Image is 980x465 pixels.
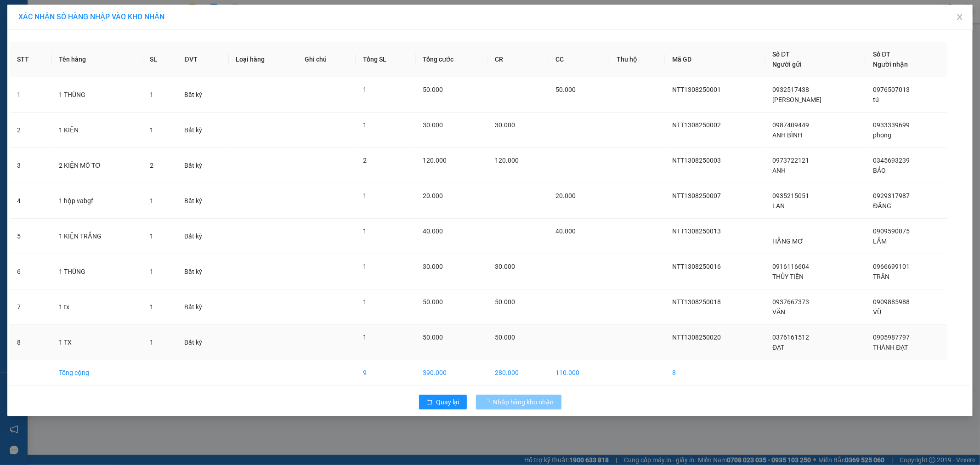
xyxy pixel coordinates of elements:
[772,51,790,58] span: Số ĐT
[363,334,367,341] span: 1
[495,263,515,270] span: 30.000
[52,183,142,219] td: 1 hộp vabgf
[873,96,879,103] span: tú
[873,238,887,245] span: LẮM
[423,334,443,341] span: 50.000
[483,399,493,405] span: loading
[495,298,515,306] span: 50.000
[495,121,515,129] span: 30.000
[873,263,910,270] span: 0966699101
[672,121,721,129] span: NTT1308250002
[416,42,487,77] th: Tổng cước
[52,148,142,183] td: 2 KIỆN MÔ TƠ
[672,157,721,164] span: NTT1308250003
[423,298,443,306] span: 50.000
[150,91,153,98] span: 1
[363,263,367,270] span: 1
[609,42,665,77] th: Thu hộ
[873,167,886,174] span: BẢO
[10,219,52,254] td: 5
[10,183,52,219] td: 4
[52,42,142,77] th: Tên hàng
[772,121,809,129] span: 0987409449
[495,157,519,164] span: 120.000
[672,298,721,306] span: NTT1308250018
[423,227,443,235] span: 40.000
[177,289,229,325] td: Bất kỳ
[772,273,804,280] span: THỦY TIÊN
[363,192,367,199] span: 1
[363,86,367,93] span: 1
[363,157,367,164] span: 2
[665,360,765,386] td: 8
[52,219,142,254] td: 1 KIỆN TRẮNG
[772,131,802,139] span: ANH BÌNH
[476,395,561,409] button: Nhập hàng kho nhận
[423,121,443,129] span: 30.000
[772,167,786,174] span: ANH
[177,254,229,289] td: Bất kỳ
[947,5,973,30] button: Close
[772,308,785,316] span: VĂN
[356,42,416,77] th: Tổng SL
[873,308,882,316] span: VŨ
[363,227,367,235] span: 1
[873,51,891,58] span: Số ĐT
[873,344,908,351] span: THÀNH ĐẠT
[873,227,910,235] span: 0909590075
[772,334,809,341] span: 0376161512
[873,157,910,164] span: 0345693239
[423,263,443,270] span: 30.000
[672,334,721,341] span: NTT1308250020
[52,77,142,113] td: 1 THÙNG
[177,42,229,77] th: ĐVT
[150,126,153,134] span: 1
[548,42,609,77] th: CC
[52,254,142,289] td: 1 THÙNG
[423,86,443,93] span: 50.000
[495,334,515,341] span: 50.000
[10,325,52,360] td: 8
[672,86,721,93] span: NTT1308250001
[150,303,153,311] span: 1
[555,227,576,235] span: 40.000
[150,232,153,240] span: 1
[356,360,416,386] td: 9
[177,219,229,254] td: Bất kỳ
[493,397,554,407] span: Nhập hàng kho nhận
[229,42,298,77] th: Loại hàng
[873,298,910,306] span: 0909885988
[873,61,908,68] span: Người nhận
[772,202,785,210] span: LAN
[419,395,467,409] button: rollbackQuay lại
[150,339,153,346] span: 1
[487,360,549,386] td: 280.000
[177,113,229,148] td: Bất kỳ
[423,157,447,164] span: 120.000
[10,148,52,183] td: 3
[177,77,229,113] td: Bất kỳ
[363,121,367,129] span: 1
[873,192,910,199] span: 0929317987
[52,113,142,148] td: 1 KIỆN
[150,268,153,275] span: 1
[772,157,809,164] span: 0973722121
[772,298,809,306] span: 0937667373
[772,86,809,93] span: 0932517438
[52,360,142,386] td: Tổng cộng
[436,397,459,407] span: Quay lại
[665,42,765,77] th: Mã GD
[423,192,443,199] span: 20.000
[10,42,52,77] th: STT
[177,148,229,183] td: Bất kỳ
[672,263,721,270] span: NTT1308250016
[52,289,142,325] td: 1 tx
[548,360,609,386] td: 110.000
[10,77,52,113] td: 1
[297,42,355,77] th: Ghi chú
[956,13,963,21] span: close
[873,86,910,93] span: 0976507013
[18,12,164,21] span: XÁC NHẬN SỐ HÀNG NHẬP VÀO KHO NHẬN
[426,399,433,406] span: rollback
[873,273,890,280] span: TRÂN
